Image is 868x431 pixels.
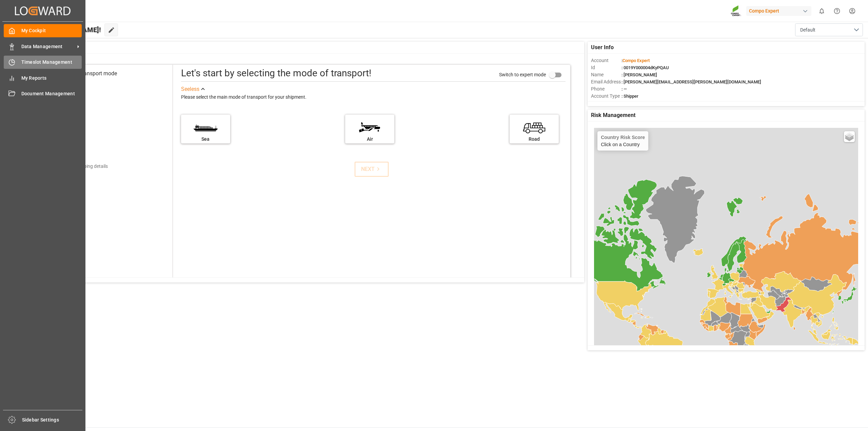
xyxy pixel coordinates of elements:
[591,93,622,100] span: Account Type
[746,4,814,17] button: Compo Expert
[800,26,815,34] span: Default
[622,72,657,77] span: : [PERSON_NAME]
[731,5,742,17] img: Screenshot%202023-09-29%20at%2010.02.21.png_1712312052.png
[591,78,622,85] span: Email Address
[622,79,761,84] span: : [PERSON_NAME][EMAIL_ADDRESS][PERSON_NAME][DOMAIN_NAME]
[499,72,546,77] span: Switch to expert mode
[591,64,622,71] span: Id
[622,86,627,92] span: : —
[623,58,650,63] span: Compo Expert
[601,135,645,147] div: Click on a Country
[181,66,371,80] div: Let's start by selecting the mode of transport!
[355,162,389,177] button: NEXT
[844,131,855,142] a: Layers
[591,111,635,119] span: Risk Management
[21,59,82,66] span: Timeslot Management
[181,85,199,93] div: See less
[622,58,650,63] span: :
[21,43,75,50] span: Data Management
[591,57,622,64] span: Account
[22,416,83,424] span: Sidebar Settings
[4,24,82,37] a: My Cockpit
[21,75,82,82] span: My Reports
[591,43,614,52] span: User Info
[829,3,845,19] button: Help Center
[814,3,829,19] button: show 0 new notifications
[184,136,227,143] div: Sea
[591,71,622,78] span: Name
[622,94,638,99] span: : Shipper
[361,165,382,173] div: NEXT
[21,27,82,34] span: My Cockpit
[795,23,863,36] button: open menu
[746,6,811,16] div: Compo Expert
[21,90,82,97] span: Document Management
[591,85,622,93] span: Phone
[622,65,669,70] span: : 0019Y000004dKyPQAU
[64,70,117,78] div: Select transport mode
[181,93,566,101] div: Please select the main mode of transport for your shipment.
[4,71,82,84] a: My Reports
[601,135,645,140] h4: Country Risk Score
[65,163,108,170] div: Add shipping details
[513,136,555,143] div: Road
[349,136,391,143] div: Air
[4,87,82,100] a: Document Management
[4,56,82,69] a: Timeslot Management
